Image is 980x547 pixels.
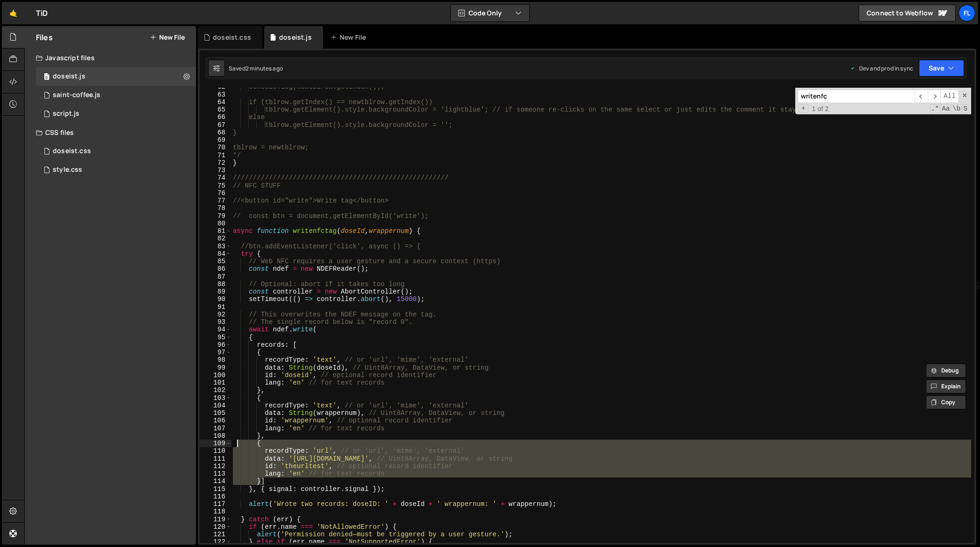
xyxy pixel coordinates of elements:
[200,432,231,440] div: 108
[200,463,231,470] div: 112
[200,288,231,295] div: 89
[850,64,913,72] div: Dev and prod in sync
[200,326,231,333] div: 94
[200,447,231,455] div: 110
[53,166,82,174] div: style.css
[200,295,231,303] div: 90
[279,33,312,42] div: doseist.js
[200,152,231,159] div: 71
[36,161,196,179] div: 4604/25434.css
[962,104,968,113] span: Search In Selection
[200,121,231,129] div: 67
[44,74,49,81] span: 0
[36,67,196,86] div: 4604/37981.js
[200,182,231,189] div: 75
[859,5,956,21] a: Connect to Webflow
[200,174,231,182] div: 74
[200,425,231,432] div: 107
[200,500,231,508] div: 117
[200,220,231,227] div: 80
[926,379,966,393] button: Explain
[808,105,833,112] span: 1 of 2
[200,212,231,220] div: 79
[200,318,231,326] div: 93
[200,372,231,379] div: 100
[213,33,251,42] div: doseist.css
[25,49,196,67] div: Javascript files
[2,2,25,24] a: 🤙
[200,402,231,409] div: 104
[200,523,231,531] div: 120
[200,273,231,281] div: 87
[200,159,231,167] div: 72
[150,34,185,41] button: New File
[200,243,231,250] div: 83
[915,90,928,103] span: ​
[53,91,100,99] div: saint-coffee.js
[959,5,975,21] a: Fl
[200,538,231,546] div: 122
[200,204,231,212] div: 78
[200,98,231,106] div: 64
[940,90,959,103] span: Alt-Enter
[200,493,231,500] div: 116
[200,258,231,265] div: 85
[798,104,808,112] span: Toggle Replace mode
[919,60,964,77] button: Save
[200,113,231,121] div: 66
[200,265,231,273] div: 86
[200,281,231,288] div: 88
[952,104,961,113] span: Whole Word Search
[200,516,231,523] div: 119
[941,104,951,113] span: CaseSensitive Search
[798,90,915,103] input: Search for
[25,123,196,142] div: CSS files
[53,72,85,81] div: doseist.js
[930,104,940,113] span: RegExp Search
[200,334,231,341] div: 95
[200,386,231,394] div: 102
[451,5,529,21] button: Code Only
[200,379,231,386] div: 101
[36,86,196,105] div: 4604/27020.js
[200,250,231,258] div: 84
[200,455,231,463] div: 111
[200,477,231,485] div: 114
[200,364,231,372] div: 99
[200,136,231,144] div: 69
[200,341,231,349] div: 96
[200,531,231,538] div: 121
[200,235,231,242] div: 82
[36,142,196,161] div: 4604/42100.css
[200,303,231,311] div: 91
[200,167,231,174] div: 73
[928,90,941,103] span: ​
[245,64,283,72] div: 2 minutes ago
[926,364,966,378] button: Debug
[200,508,231,515] div: 118
[200,440,231,447] div: 109
[200,106,231,113] div: 65
[200,311,231,318] div: 92
[200,129,231,136] div: 68
[53,110,79,118] div: script.js
[200,349,231,356] div: 97
[200,91,231,98] div: 63
[36,105,196,123] div: 4604/24567.js
[36,7,48,19] div: TiD
[229,64,283,72] div: Saved
[200,485,231,493] div: 115
[200,144,231,151] div: 70
[200,189,231,197] div: 76
[200,394,231,402] div: 103
[36,32,53,42] h2: Files
[200,470,231,477] div: 113
[200,356,231,364] div: 98
[200,197,231,204] div: 77
[200,417,231,424] div: 106
[926,395,966,409] button: Copy
[200,227,231,235] div: 81
[330,33,370,42] div: New File
[200,409,231,417] div: 105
